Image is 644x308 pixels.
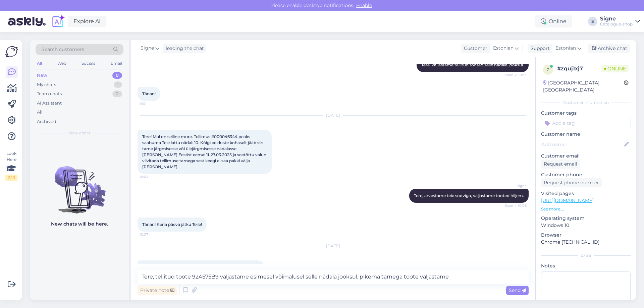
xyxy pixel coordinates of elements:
div: Archive chat [588,44,630,53]
img: explore-ai [51,14,65,28]
p: Chrome [TECHNICAL_ID] [541,239,631,246]
img: No chats [30,154,129,214]
div: Customer information [541,100,631,106]
span: Estonian [493,45,514,52]
div: All [37,109,43,116]
div: 0 [112,72,122,79]
span: 10:03 [140,174,165,179]
div: Archived [37,118,56,125]
img: Askly Logo [5,45,18,58]
p: New chats will be here. [51,221,108,228]
span: Tere, väljastame tellitud tooted selle nädala jooksul. [421,62,524,67]
div: My chats [37,81,56,88]
span: New chats [69,130,90,136]
div: Online [535,15,572,27]
div: Customer [461,45,487,52]
div: S [588,17,597,26]
p: Customer email [541,152,631,160]
span: Enable [354,2,374,8]
span: Seen ✓ 10:06 [501,203,527,208]
input: Add name [541,141,623,148]
span: Tänan! Kena päeva jätku Teile! [142,222,202,227]
p: Customer phone [541,171,631,178]
a: Explore AI [68,16,106,27]
span: Online [601,65,629,72]
div: Request email [541,160,580,169]
span: Tere, arvestame teie sooviga, väljastame tooted hiljem. [414,193,524,198]
div: Catalogue-shop [600,21,633,27]
div: 1 [114,81,122,88]
span: Seen ✓ 10:33 [501,72,527,77]
div: Look Here [5,150,17,181]
div: AI Assistant [37,100,62,107]
div: Team chats [37,90,62,97]
span: 11:01 [140,101,165,106]
div: Support [528,45,550,52]
div: Email [109,59,123,68]
div: 2 / 3 [5,175,17,181]
div: Signe [600,16,633,21]
p: Visited pages [541,190,631,197]
span: Tänan! [142,91,156,96]
p: Notes [541,262,631,269]
span: Send [509,287,526,293]
p: Customer tags [541,110,631,117]
div: All [36,59,43,68]
span: Signe [141,45,154,52]
p: Operating system [541,215,631,222]
span: 10:07 [140,232,165,237]
div: [DATE] [138,243,529,249]
div: 0 [112,90,122,97]
div: Socials [80,59,97,68]
div: [GEOGRAPHIC_DATA], [GEOGRAPHIC_DATA] [543,79,624,94]
div: Extra [541,252,631,258]
span: z [547,67,549,72]
div: Private note [138,286,177,295]
a: SigneCatalogue-shop [600,16,640,27]
span: Search customers [42,46,84,53]
p: Customer name [541,131,631,138]
input: Add a tag [541,118,631,128]
div: Web [56,59,68,68]
a: [URL][DOMAIN_NAME] [541,197,594,203]
span: Signe [501,183,527,188]
p: Browser [541,232,631,239]
div: [DATE] [138,112,529,118]
div: # zquj1xj7 [557,65,601,73]
div: leading the chat [163,45,204,52]
span: Tere! Mul on selline mure. Tellimus #000046344 peaks saabuma Teie lattu nädal: 10. Kõigi eelduste... [142,134,267,169]
div: Request phone number [541,178,602,187]
div: New [37,72,47,79]
textarea: Tere, tellitud toote 924575B9 väljastame esimesel võimalusel selle nädala jooksul, pikema tarnega... [138,270,529,284]
p: See more ... [541,206,631,212]
p: Windows 10 [541,222,631,229]
span: Estonian [555,45,576,52]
